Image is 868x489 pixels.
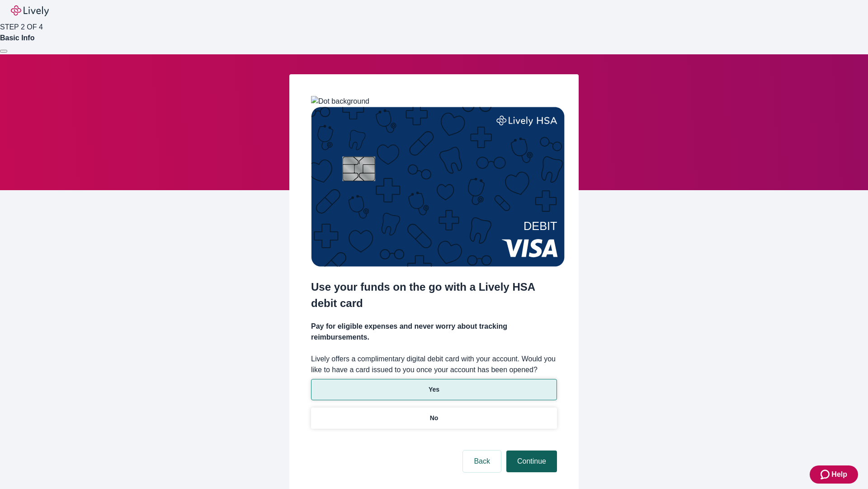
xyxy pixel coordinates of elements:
[311,407,557,429] button: No
[311,321,557,343] h4: Pay for eligible expenses and never worry about tracking reimbursements.
[429,385,439,394] p: Yes
[430,413,439,423] p: No
[311,107,565,267] img: Debit card
[311,96,369,107] img: Dot background
[311,354,557,375] label: Lively offers a complimentary digital debit card with your account. Would you like to have a card...
[11,5,49,16] img: Lively
[311,279,557,312] h2: Use your funds on the go with a Lively HSA debit card
[810,465,858,484] button: Zendesk support iconHelp
[311,379,557,400] button: Yes
[463,451,501,472] button: Back
[831,469,847,480] span: Help
[821,469,831,480] svg: Zendesk support icon
[506,451,557,472] button: Continue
